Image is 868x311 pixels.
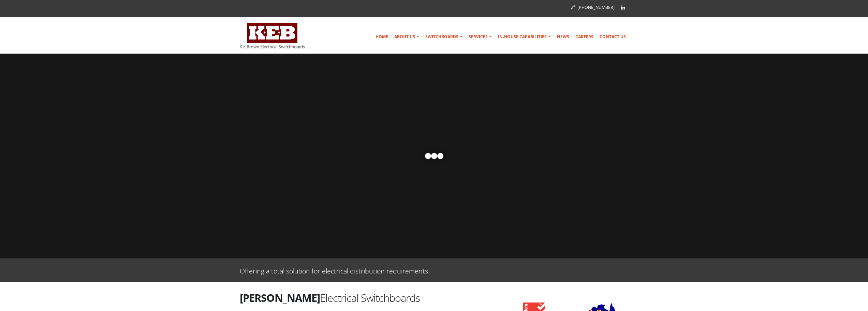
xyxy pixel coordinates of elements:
a: Linkedin [618,2,628,13]
a: In-house Capabilities [495,30,554,44]
a: Home [373,30,391,44]
a: News [554,30,572,44]
img: K E Brown Electrical Switchboards [240,23,305,48]
a: Services [466,30,495,44]
a: Contact Us [597,30,629,44]
h2: Electrical Switchboards [240,291,496,305]
a: Careers [573,30,596,44]
p: Offering a total solution for electrical distribution requirements. [240,265,430,275]
strong: [PERSON_NAME] [240,291,320,305]
a: Switchboards [423,30,465,44]
a: [PHONE_NUMBER] [571,4,615,10]
a: About Us [392,30,422,44]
